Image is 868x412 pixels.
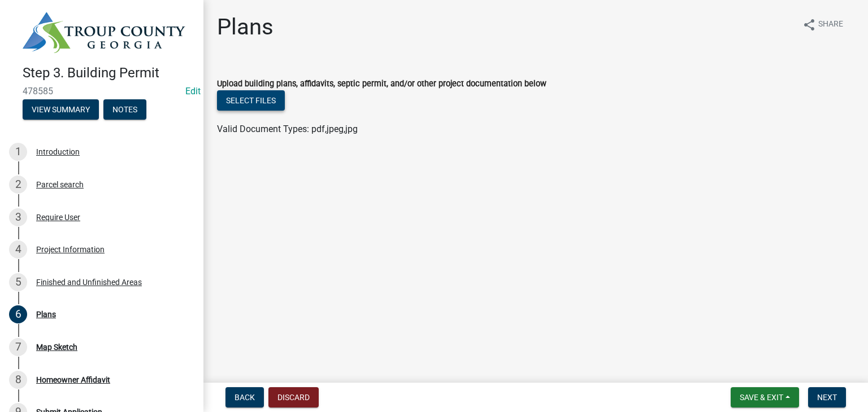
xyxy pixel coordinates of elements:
button: shareShare [793,14,852,36]
div: Introduction [36,148,80,156]
div: 1 [9,143,27,161]
button: Discard [268,387,319,407]
h4: Step 3. Building Permit [23,65,194,81]
span: Next [817,393,837,402]
div: 3 [9,208,27,226]
div: 5 [9,273,27,291]
div: Map Sketch [36,343,77,351]
button: Back [225,387,264,407]
div: 7 [9,338,27,356]
div: 2 [9,176,27,194]
i: share [802,18,816,32]
div: Project Information [36,246,105,253]
div: 4 [9,240,27,258]
button: Next [808,387,846,407]
div: Plans [36,310,56,318]
span: Share [818,18,843,32]
div: Parcel search [36,181,84,189]
a: Edit [185,86,201,97]
span: Back [235,393,255,402]
wm-modal-confirm: Notes [103,106,146,115]
img: Troup County, Georgia [23,12,185,53]
button: Notes [103,99,146,120]
label: Upload building plans, affidavits, septic permit, and/or other project documentation below [217,80,546,88]
wm-modal-confirm: Edit Application Number [185,86,201,97]
span: Save & Exit [740,393,783,402]
span: Valid Document Types: pdf,jpeg,jpg [217,124,358,134]
div: 6 [9,305,27,323]
div: Finished and Unfinished Areas [36,278,142,286]
button: View Summary [23,99,99,120]
wm-modal-confirm: Summary [23,106,99,115]
div: Homeowner Affidavit [36,376,110,384]
button: Save & Exit [731,387,799,407]
div: 8 [9,371,27,389]
h1: Plans [217,14,274,41]
span: 478585 [23,86,181,97]
button: Select files [217,90,285,111]
div: Require User [36,213,80,221]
